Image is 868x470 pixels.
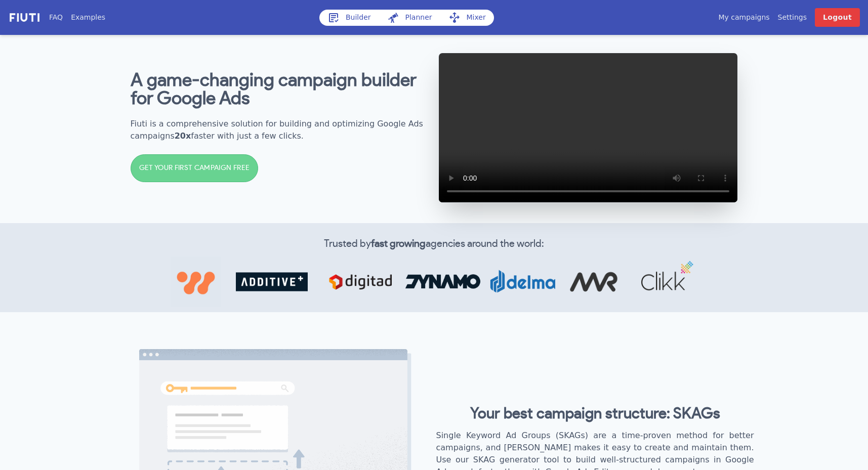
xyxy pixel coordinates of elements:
[487,269,558,294] img: d3352e4.png
[49,12,63,23] a: FAQ
[778,12,807,23] a: Settings
[143,236,726,251] h2: Trusted by agencies around the world:
[319,10,379,26] a: Builder
[175,131,191,141] b: 20x
[629,258,697,306] img: 5680c82.png
[171,257,221,307] img: b8f48c0.jpg
[718,12,769,23] a: My campaigns
[226,263,317,301] img: abf0a6e.png
[815,8,860,27] a: Logout
[8,12,41,23] img: f731f27.png
[131,154,259,182] a: GET YOUR FIRST CAMPAIGN FREE
[131,118,430,142] h2: Fiuti is a comprehensive solution for building and optimizing Google Ads campaigns faster with ju...
[438,53,738,203] video: Google Ads SKAG tool video
[405,274,481,289] img: 83c4e68.jpg
[71,12,105,23] a: Examples
[131,71,417,108] b: A game-changing campaign builder for Google Ads
[558,258,629,305] img: cb4d2d3.png
[379,10,440,26] a: Planner
[470,406,720,421] b: Your best campaign structure: SKAGs
[440,10,494,26] a: Mixer
[371,239,426,249] b: fast growing
[317,261,403,304] img: 7aba02c.png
